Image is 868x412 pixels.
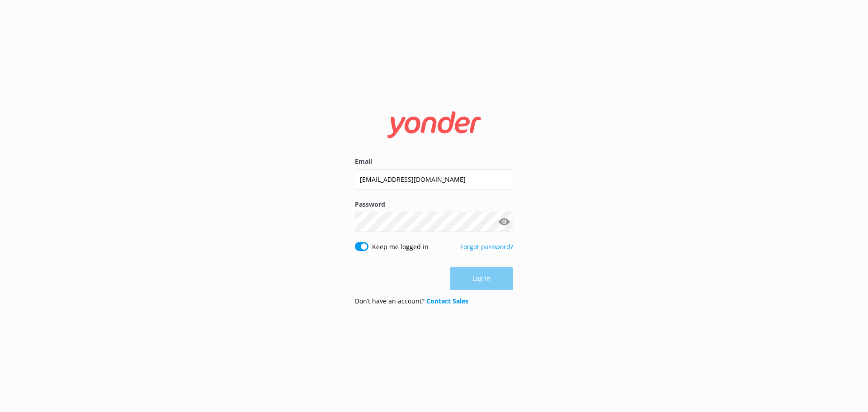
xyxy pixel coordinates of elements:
label: Keep me logged in [372,242,429,252]
input: user@emailaddress.com [355,169,513,189]
label: Password [355,199,513,209]
a: Contact Sales [426,297,468,305]
button: Show password [495,213,513,231]
a: Forgot password? [460,242,513,251]
p: Don’t have an account? [355,296,468,306]
label: Email [355,156,513,166]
